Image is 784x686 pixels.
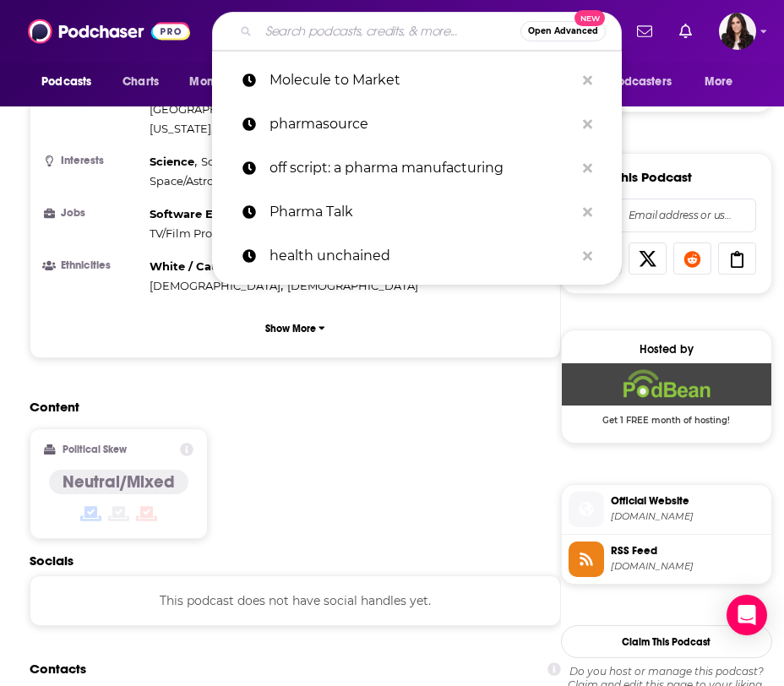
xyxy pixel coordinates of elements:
[259,18,520,45] input: Search podcasts, credits, & more...
[63,471,175,493] h4: Neutral/Mixed
[44,260,143,271] h3: Ethnicities
[212,234,622,278] a: health unchained
[201,155,294,168] span: Science - Physics
[30,66,113,98] button: open menu
[30,553,561,569] h2: Socials
[672,17,699,46] a: Show notifications dropdown
[212,102,622,146] a: pharmasource
[150,207,264,220] span: Software Engineers
[574,10,605,26] span: New
[212,190,622,234] a: Pharma Talk
[150,122,336,135] span: [US_STATE], [GEOGRAPHIC_DATA]
[562,363,771,433] a: Podbean Deal: Get 1 FREE month of hosting!
[122,70,159,94] span: Charts
[569,542,765,577] a: RSS Feed[DOMAIN_NAME]
[611,493,765,509] span: Official Website
[201,152,297,171] span: ,
[150,174,246,188] span: Space/Astronomy
[30,399,547,415] h2: Content
[719,13,756,50] span: Logged in as RebeccaShapiro
[562,342,771,357] div: Hosted by
[265,323,316,335] p: Show More
[693,66,754,98] button: open menu
[41,70,91,94] span: Podcasts
[719,13,756,50] img: User Profile
[269,146,574,190] p: off script: a pharma manufacturing
[591,70,672,94] span: For Podcasters
[150,171,248,191] span: ,
[150,102,395,116] span: [GEOGRAPHIC_DATA], [GEOGRAPHIC_DATA]
[30,575,561,626] div: This podcast does not have social handles yet.
[611,560,765,573] span: feed.podbean.com
[212,12,622,51] div: Search podcasts, credits, & more...
[562,406,771,426] span: Get 1 FREE month of hosting!
[629,242,667,275] a: Share on X/Twitter
[112,66,169,98] a: Charts
[150,279,280,292] span: [DEMOGRAPHIC_DATA]
[63,444,127,455] h2: Political Skew
[580,66,696,98] button: open menu
[719,13,756,50] button: Show profile menu
[150,259,256,273] span: White / Caucasian
[705,70,733,94] span: More
[718,242,756,275] a: Copy Link
[44,155,143,166] h3: Interests
[611,510,765,523] span: molecule2market.podbean.com
[528,27,598,35] span: Open Advanced
[44,313,547,344] button: Show More
[212,146,622,190] a: off script: a pharma manufacturing
[673,242,711,275] a: Share on Reddit
[591,199,742,231] input: Email address or username...
[150,257,259,276] span: ,
[569,492,765,527] a: Official Website[DOMAIN_NAME]
[28,15,190,47] img: Podchaser - Follow, Share and Rate Podcasts
[177,66,271,98] button: open menu
[150,100,397,119] span: ,
[577,199,756,232] div: Search followers
[577,169,692,185] h3: Share This Podcast
[611,543,765,558] span: RSS Feed
[727,595,767,635] div: Open Intercom Messenger
[44,208,143,219] h3: Jobs
[150,155,194,168] span: Science
[150,226,249,240] span: TV/Film Producers
[150,276,283,296] span: ,
[561,665,772,678] span: Do you host or manage this podcast?
[630,17,659,46] a: Show notifications dropdown
[269,102,574,146] p: pharmasource
[150,224,252,243] span: ,
[269,234,574,278] p: health unchained
[269,190,574,234] p: Pharma Talk
[561,625,772,658] button: Claim This Podcast
[30,653,86,685] h2: Contacts
[520,21,606,41] button: Open AdvancedNew
[150,204,266,224] span: ,
[150,152,197,171] span: ,
[287,279,418,292] span: [DEMOGRAPHIC_DATA]
[189,70,249,94] span: Monitoring
[269,58,574,102] p: Molecule to Market
[212,58,622,102] a: Molecule to Market
[562,363,771,406] img: Podbean Deal: Get 1 FREE month of hosting!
